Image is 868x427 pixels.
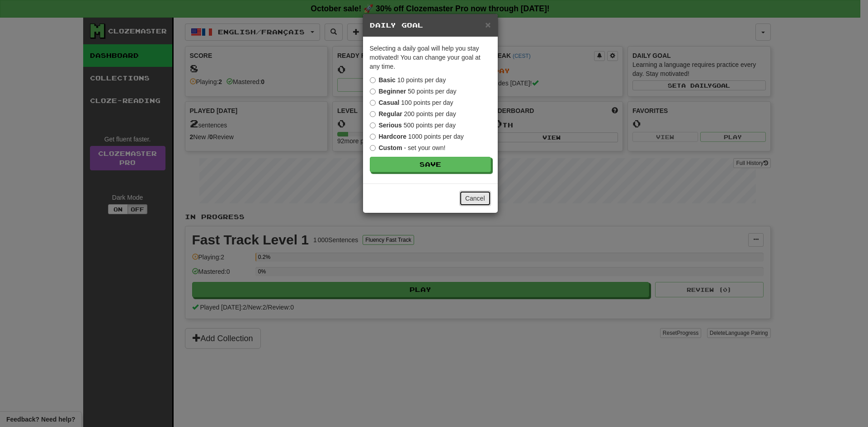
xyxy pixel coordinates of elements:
[379,110,402,117] strong: Regular
[370,143,446,152] label: - set your own!
[379,133,406,140] strong: Hardcore
[370,75,446,84] label: 10 points per day
[370,132,464,141] label: 1000 points per day
[379,144,402,151] strong: Custom
[459,191,491,206] button: Cancel
[370,134,376,140] input: Hardcore 1000 points per day
[370,122,376,128] input: Serious 500 points per day
[370,121,456,130] label: 500 points per day
[379,99,400,106] strong: Casual
[379,76,396,84] strong: Basic
[370,145,376,151] input: Custom - set your own!
[370,44,491,71] p: Selecting a daily goal will help you stay motivated ! You can change your goal at any time.
[370,100,376,106] input: Casual 100 points per day
[370,77,376,83] input: Basic 10 points per day
[370,111,376,117] input: Regular 200 points per day
[379,122,402,129] strong: Serious
[370,21,491,30] h5: Daily Goal
[485,20,491,29] button: Close
[485,19,491,30] span: ×
[370,157,491,172] button: Save
[370,89,376,94] input: Beginner 50 points per day
[370,98,453,107] label: 100 points per day
[370,109,456,118] label: 200 points per day
[370,87,457,96] label: 50 points per day
[379,88,406,95] strong: Beginner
